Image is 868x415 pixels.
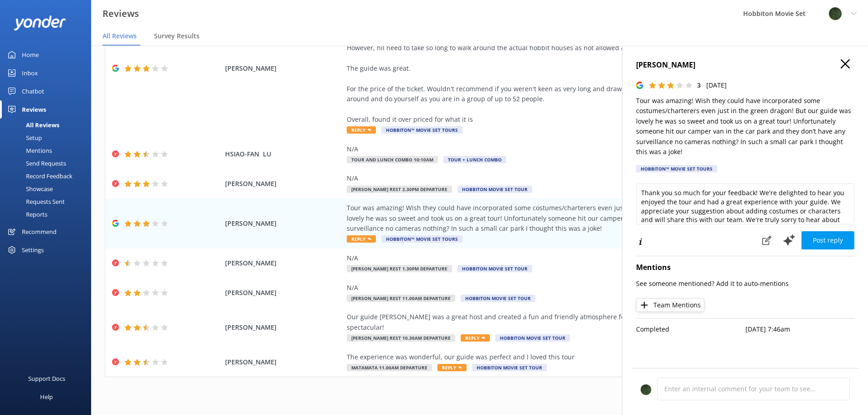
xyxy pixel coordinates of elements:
[103,6,139,21] h3: Reviews
[225,218,343,228] span: [PERSON_NAME]
[5,195,91,208] a: Requests Sent
[5,170,72,182] div: Record Feedback
[225,149,343,159] span: HSIAO-FAN LU
[472,364,547,371] span: Hobbiton Movie Set Tour
[706,80,727,90] p: [DATE]
[347,364,432,371] span: Matamata 11.00am Departure
[22,223,56,241] div: Recommend
[495,334,570,342] span: Hobbiton Movie Set Tour
[347,2,761,125] div: Not a movie buff. Attended as thing to do whilst on the [GEOGRAPHIC_DATA]. Experience is well pla...
[457,186,532,193] span: Hobbiton Movie Set Tour
[225,258,343,268] span: [PERSON_NAME]
[347,203,761,233] div: Tour was amazing! Wish they could have incorporated some costumes/charterers even just in the gre...
[347,126,376,134] span: Reply
[347,265,452,272] span: [PERSON_NAME] Rest 1.30pm Departure
[225,63,343,73] span: [PERSON_NAME]
[5,182,91,195] a: Showcase
[347,253,761,263] div: N/A
[5,170,91,182] a: Record Feedback
[225,357,343,367] span: [PERSON_NAME]
[697,81,701,89] span: 3
[154,31,200,41] span: Survey Results
[5,157,91,170] a: Send Requests
[5,195,65,208] div: Requests Sent
[437,364,467,371] span: Reply
[347,235,376,243] span: Reply
[28,369,65,388] div: Support Docs
[5,144,91,157] a: Mentions
[5,119,59,131] div: All Reviews
[347,156,438,163] span: Tour and Lunch Combo 10:10am
[5,131,91,144] a: Setup
[103,31,137,41] span: All Reviews
[5,208,91,221] a: Reports
[457,265,532,272] span: Hobbiton Movie Set Tour
[461,334,490,342] span: Reply
[636,165,717,172] div: Hobbiton™ Movie Set Tours
[22,100,46,119] div: Reviews
[381,235,462,243] span: Hobbiton™ Movie Set Tours
[745,324,855,334] p: [DATE] 7:46am
[5,119,91,131] a: All Reviews
[636,298,704,312] button: Team Mentions
[225,322,343,332] span: [PERSON_NAME]
[5,208,47,221] div: Reports
[225,288,343,298] span: [PERSON_NAME]
[347,352,761,362] div: The experience was wonderful, our guide was perfect and I loved this tour
[636,96,854,157] p: Tour was amazing! Wish they could have incorporated some costumes/charterers even just in the gre...
[636,279,854,289] p: See someone mentioned? Add it to auto-mentions
[636,183,854,224] textarea: Thank you so much for your feedback! We're delighted to hear you enjoyed the tour and had a great...
[636,59,854,71] h4: [PERSON_NAME]
[22,241,44,259] div: Settings
[381,126,462,134] span: Hobbiton™ Movie Set Tours
[636,324,745,334] p: Completed
[801,231,854,249] button: Post reply
[22,46,39,64] div: Home
[841,59,850,69] button: Close
[40,388,53,406] div: Help
[5,144,52,157] div: Mentions
[443,156,506,163] span: Tour + Lunch Combo
[5,182,53,195] div: Showcase
[14,16,66,31] img: yonder-white-logo.png
[347,144,761,154] div: N/A
[347,334,455,342] span: [PERSON_NAME] Rest 10.30am Departure
[461,295,535,302] span: Hobbiton Movie Set Tour
[347,186,452,193] span: [PERSON_NAME] Rest 2.30pm Departure
[5,131,42,144] div: Setup
[828,7,842,21] img: 34-1720495293.png
[225,179,343,189] span: [PERSON_NAME]
[347,283,761,293] div: N/A
[347,312,761,332] div: Our guide [PERSON_NAME] was a great host and created a fun and friendly atmosphere for our group,...
[347,295,455,302] span: [PERSON_NAME] Rest 11.00am Departure
[347,173,761,183] div: N/A
[636,262,854,274] h4: Mentions
[22,64,38,82] div: Inbox
[5,157,66,170] div: Send Requests
[22,82,44,100] div: Chatbot
[640,384,652,395] img: 34-1720495293.png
